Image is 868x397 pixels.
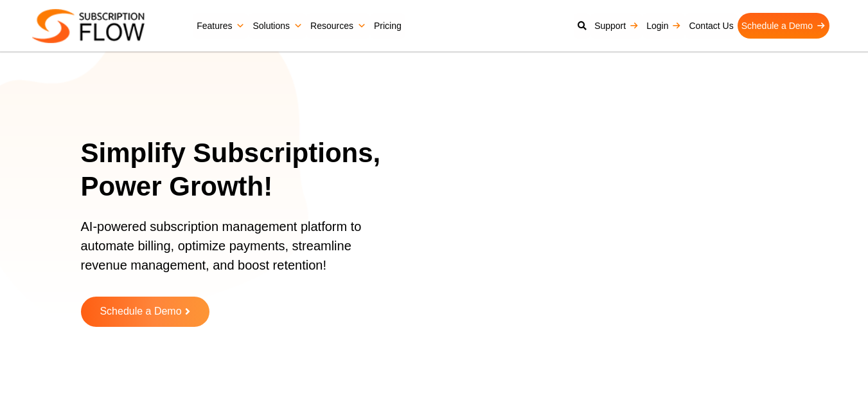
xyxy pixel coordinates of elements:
h1: Simplify Subscriptions, Power Growth! [81,136,401,204]
p: AI-powered subscription management platform to automate billing, optimize payments, streamline re... [81,217,385,288]
span: Schedule a Demo [100,306,181,317]
a: Schedule a Demo [738,13,829,39]
a: Contact Us [685,13,737,39]
a: Resources [306,13,370,39]
img: Subscriptionflow [32,9,145,43]
a: Schedule a Demo [81,297,209,327]
a: Login [642,13,685,39]
a: Solutions [249,13,306,39]
a: Support [590,13,642,39]
a: Pricing [370,13,405,39]
a: Features [193,13,249,39]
